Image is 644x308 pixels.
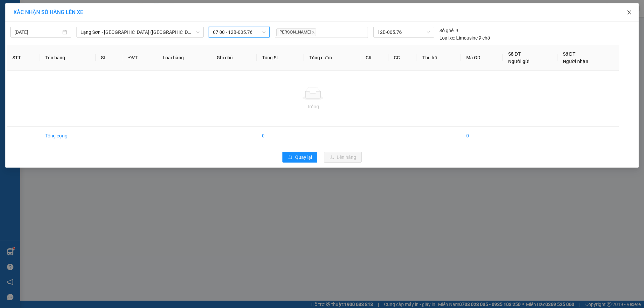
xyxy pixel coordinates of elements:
th: SL [96,45,123,71]
th: Tên hàng [40,45,96,71]
button: Close [620,3,639,22]
td: 0 [257,127,304,145]
span: rollback [288,155,292,160]
th: CC [388,45,417,71]
span: [PERSON_NAME] [276,28,316,36]
button: rollbackQuay lại [282,152,317,163]
div: Trống [12,103,613,110]
span: Số ĐT [563,51,576,57]
span: XÁC NHẬN SỐ HÀNG LÊN XE [13,9,83,15]
th: Tổng cước [304,45,360,71]
span: Số ghế: [439,27,454,34]
span: Người gửi [508,59,530,64]
th: Ghi chú [211,45,257,71]
span: Quay lại [295,153,312,161]
th: Loại hàng [157,45,211,71]
span: Số ĐT [508,51,521,57]
span: down [196,30,200,34]
input: 14/09/2025 [14,28,61,36]
th: CR [360,45,389,71]
div: 9 [439,27,458,34]
span: Loại xe: [439,34,455,42]
div: Limousine 9 chỗ [439,34,490,42]
th: Tổng SL [257,45,304,71]
span: 07:00 - 12B-005.76 [213,27,266,37]
td: Tổng cộng [40,127,96,145]
span: Lạng Sơn - Hà Nội (Limousine) [80,27,200,37]
th: Thu hộ [417,45,461,71]
th: Mã GD [461,45,503,71]
span: close [312,30,315,34]
th: STT [7,45,40,71]
span: 12B-005.76 [377,27,430,37]
th: ĐVT [123,45,157,71]
button: uploadLên hàng [324,152,362,163]
span: close [627,10,632,15]
span: Người nhận [563,59,588,64]
td: 0 [461,127,503,145]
